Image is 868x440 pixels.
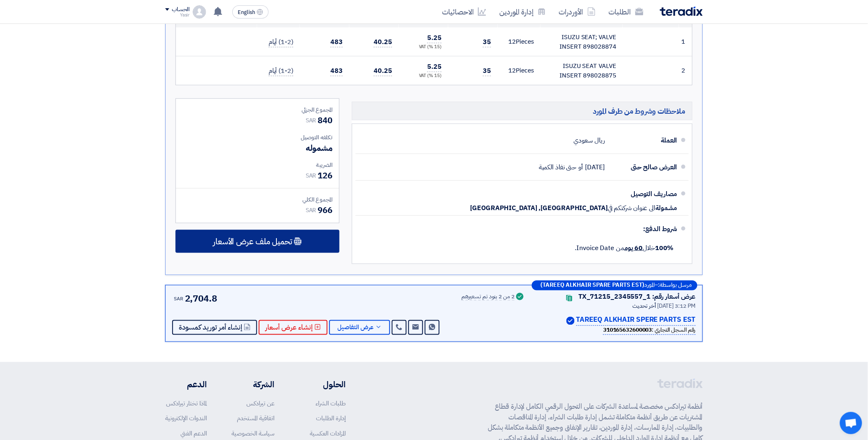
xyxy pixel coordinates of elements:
span: SAR [306,171,316,180]
div: عرض أسعار رقم: TX_71215_2345557_1 [578,292,696,302]
b: (TAREEQ ALKHAIR SPARE PARTS EST) [540,283,645,288]
div: (15 %) VAT [405,73,442,80]
span: أخر تحديث [632,302,656,311]
div: 2 من 2 بنود تم تسعيرهم [461,294,515,301]
div: – [532,281,697,290]
span: مشموله [306,142,332,154]
span: المورد [645,283,655,288]
button: إنشاء أمر توريد كمسودة [172,320,257,335]
span: حتى نفاذ الكمية [539,163,577,171]
li: الحلول [299,379,346,391]
span: (1-2) أيام [269,66,293,76]
a: اتفاقية المستخدم [237,414,274,423]
td: 1 [679,28,692,56]
a: الندوات الإلكترونية [165,414,207,423]
span: 126 [318,169,333,182]
span: 2,704.8 [185,292,217,306]
a: الطلبات [602,2,650,21]
a: Open chat [840,412,862,434]
img: Verified Account [566,317,575,325]
img: Teradix logo [660,7,703,16]
span: عرض التفاصيل [337,325,374,331]
h5: ملاحظات وشروط من طرف المورد [352,102,693,120]
span: خلال من Invoice Date. [575,243,674,253]
a: طلبات الشراء [316,399,346,408]
span: 40.25 [374,37,392,47]
span: 483 [330,37,343,47]
a: الاحصائيات [435,2,493,21]
button: إنشاء عرض أسعار [259,320,328,335]
span: الى عنوان شركتكم في [608,204,655,212]
strong: 100% [655,243,674,253]
span: 5.25 [427,62,442,72]
div: ريال سعودي [574,133,605,148]
span: إنشاء عرض أسعار [265,325,313,331]
u: 60 يوم [625,243,643,253]
div: ISUZU SEAT VALVE INSERT 898028875 [547,61,616,80]
div: ISUZU SEAT; VALVE INSERT 898028874 [547,33,616,51]
a: عن تيرادكس [246,399,274,408]
span: English [238,9,255,15]
img: profile_test.png [193,5,206,19]
div: تكلفه التوصيل [182,133,332,142]
span: [GEOGRAPHIC_DATA], [GEOGRAPHIC_DATA] [470,204,608,212]
span: أو [579,163,583,171]
span: 840 [318,114,333,126]
span: 35 [483,66,491,76]
span: 12 [509,37,516,46]
span: 40.25 [374,66,392,76]
span: (1-2) أيام [269,37,293,47]
a: الدعم الفني [180,429,207,438]
span: تحميل ملف عرض الأسعار [213,238,292,245]
span: مرسل بواسطة: [658,283,692,288]
div: المجموع الكلي [182,195,332,204]
td: 2 [679,56,692,85]
button: عرض التفاصيل [329,320,390,335]
a: إدارة الطلبات [316,414,346,423]
button: English [232,5,269,19]
div: شروط الدفع: [369,219,677,239]
div: الحساب [172,6,190,13]
li: الدعم [165,379,207,391]
div: رقم السجل التجاري : [603,326,696,335]
div: Yasir [165,13,190,17]
span: SAR [306,206,316,215]
div: مصاريف التوصيل [611,184,677,204]
a: الأوردرات [552,2,602,21]
p: TAREEQ ALKHAIR SPERE PARTS EST [576,315,696,326]
span: 966 [318,204,333,216]
div: المجموع الجزئي [182,105,332,114]
span: [DATE] 3:12 PM [657,302,696,311]
span: إنشاء أمر توريد كمسودة [179,325,242,331]
td: Pieces [498,56,540,85]
a: سياسة الخصوصية [232,429,274,438]
a: المزادات العكسية [310,429,346,438]
span: [DATE] [585,163,605,171]
span: SAR [174,295,183,303]
span: 483 [330,66,343,76]
div: العرض صالح حتى [611,157,677,177]
span: 12 [509,66,516,75]
b: 310165632600003 [603,326,652,335]
a: إدارة الموردين [493,2,552,21]
span: 35 [483,37,491,47]
span: مشمولة [656,204,677,212]
td: Pieces [498,28,540,56]
span: 5.25 [427,33,442,43]
div: الضريبة [182,161,332,169]
span: SAR [306,116,316,125]
li: الشركة [232,379,274,391]
div: العملة [611,131,677,150]
div: (15 %) VAT [405,44,442,51]
a: لماذا تختار تيرادكس [166,399,207,408]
